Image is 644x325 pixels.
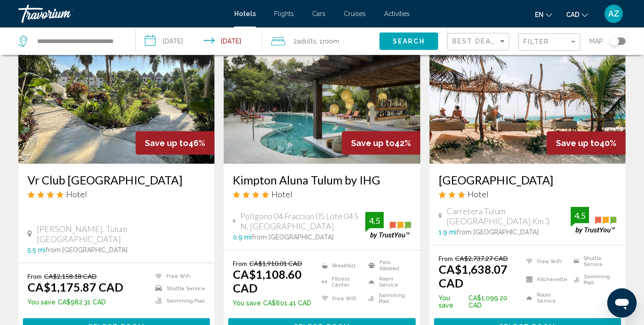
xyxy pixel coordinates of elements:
[608,9,619,18] span: AZ
[233,299,317,307] p: CA$801.41 CAD
[28,298,123,306] p: CA$982.31 CAD
[429,17,626,164] img: Hotel image
[293,35,316,48] span: 2
[317,260,364,271] li: Breakfast
[44,272,97,280] del: CA$2,158.18 CAD
[317,292,364,304] li: Free WiFi
[233,189,411,199] div: 4 star Hotel
[522,273,569,287] li: Kitchenette
[233,267,302,295] ins: CA$1,108.60 CAD
[535,11,544,18] span: en
[380,32,438,49] button: Search
[136,131,215,155] div: 46%
[249,260,302,267] del: CA$1,910.01 CAD
[18,17,215,164] img: Hotel image
[136,27,262,55] button: Check-in date: Nov 9, 2025 Check-out date: Nov 16, 2025
[66,189,87,199] span: Hotel
[535,8,552,21] button: Change language
[28,246,45,254] span: 5.5 mi
[224,17,420,164] img: Hotel image
[233,233,252,241] span: 0.9 mi
[457,228,539,236] span: from [GEOGRAPHIC_DATA]
[589,35,603,48] span: Map
[439,173,616,187] a: [GEOGRAPHIC_DATA]
[28,173,205,187] a: Vr Club [GEOGRAPHIC_DATA]
[439,255,453,262] span: From
[365,215,384,226] div: 4.5
[547,131,626,155] div: 40%
[351,138,395,148] span: Save up to
[439,294,522,309] p: CA$1,099.20 CAD
[344,10,366,17] a: Cruises
[28,280,123,294] ins: CA$1,175.87 CAD
[602,4,626,23] button: User Menu
[252,233,334,241] span: from [GEOGRAPHIC_DATA]
[569,273,616,287] li: Swimming Pool
[607,288,637,318] iframe: Button to launch messaging window
[571,207,616,234] img: trustyou-badge.svg
[439,228,457,236] span: 1.9 mi
[342,131,420,155] div: 42%
[468,189,489,199] span: Hotel
[452,38,506,46] mat-select: Sort by
[312,10,325,17] a: Cars
[240,211,365,231] span: Poligono 04 Fraccion 05 Lote 04 S N, [GEOGRAPHIC_DATA]
[439,294,466,309] span: You save
[323,38,339,45] span: Room
[316,35,339,48] span: , 1
[262,27,380,55] button: Travelers: 2 adults, 0 children
[556,138,600,148] span: Save up to
[151,272,205,280] li: Free WiFi
[317,276,364,288] li: Fitness Center
[233,260,247,267] span: From
[364,292,411,304] li: Swimming Pool
[569,255,616,268] li: Shuttle Service
[233,299,261,307] span: You save
[518,33,580,52] button: Filter
[28,272,42,280] span: From
[384,10,410,17] a: Activities
[522,255,569,268] li: Free WiFi
[603,37,626,45] button: Toggle map
[271,189,292,199] span: Hotel
[18,5,225,23] a: Travorium
[28,189,205,199] div: 4 star Hotel
[234,10,256,17] a: Hotels
[439,262,507,290] ins: CA$1,638.07 CAD
[566,8,588,21] button: Change currency
[571,210,589,221] div: 4.5
[455,255,508,262] del: CA$2,737.27 CAD
[233,173,411,187] a: Kimpton Aluna Tulum by IHG
[393,38,425,45] span: Search
[145,138,188,148] span: Save up to
[151,285,205,292] li: Shuttle Service
[452,38,501,45] span: Best Deals
[364,260,411,271] li: Pets Allowed
[37,224,206,244] span: [PERSON_NAME]. Tulum [GEOGRAPHIC_DATA]
[365,212,411,239] img: trustyou-badge.svg
[151,297,205,305] li: Swimming Pool
[274,10,294,17] a: Flights
[297,38,316,45] span: Adults
[364,276,411,288] li: Room Service
[439,189,616,199] div: 3 star Hotel
[45,246,127,254] span: from [GEOGRAPHIC_DATA]
[446,206,571,226] span: Carretera Tulum [GEOGRAPHIC_DATA] Km 3
[566,11,579,18] span: CAD
[523,38,550,45] span: Filter
[522,291,569,305] li: Room Service
[28,298,55,306] span: You save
